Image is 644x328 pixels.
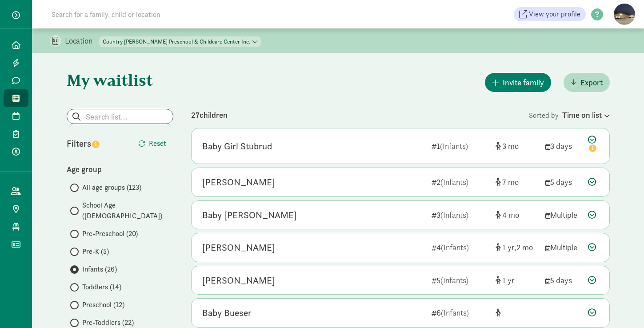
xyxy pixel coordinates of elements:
span: All age groups (123) [82,182,141,193]
div: [object Object] [496,241,538,253]
span: 1 [502,242,516,252]
div: Baby Girl Stubrud [202,139,272,153]
button: Reset [131,135,173,152]
div: 4 [432,241,488,253]
span: Invite family [503,76,544,88]
span: (Infants) [440,210,468,220]
button: Invite family [485,73,551,92]
div: 5 days [545,176,581,188]
span: View your profile [529,9,580,20]
div: Sorted by [529,109,610,121]
span: Export [580,76,603,88]
h1: My waitlist [67,71,173,89]
div: Multiple [545,209,581,221]
div: [object Object] [496,209,538,221]
span: Toddlers (14) [82,282,121,292]
span: Preschool (12) [82,300,124,310]
div: Baby Bueser [202,306,252,320]
div: Vihaan Desai [202,175,275,189]
div: 2 [432,176,488,188]
span: 2 [516,242,533,252]
input: Search for a family, child or location [46,5,296,23]
span: (Infants) [441,242,469,252]
div: 6 [432,307,488,319]
div: [object Object] [496,176,538,188]
div: [object Object] [496,140,538,152]
div: Cully Sparks [202,273,275,288]
div: 27 children [191,109,529,121]
span: 7 [502,177,519,187]
input: Search list... [67,109,173,124]
div: 1 [432,140,488,152]
span: Pre-Preschool (20) [82,228,138,239]
div: Multiple [545,241,581,253]
p: Location [65,36,99,46]
span: (Infants) [441,308,469,318]
div: 3 days [545,140,581,152]
span: Pre-Toddlers (22) [82,317,134,328]
span: Infants (26) [82,264,117,275]
span: 3 [502,141,519,151]
span: (Infants) [440,177,468,187]
div: Nora Sauter [202,240,275,255]
span: 1 [502,275,515,285]
div: 5 [432,274,488,286]
span: School Age ([DEMOGRAPHIC_DATA]) [82,200,173,221]
div: [object Object] [496,274,538,286]
a: View your profile [514,7,586,21]
div: Time on list [562,109,610,121]
div: 3 [432,209,488,221]
div: [object Object] [496,307,538,319]
span: 4 [502,210,519,220]
div: Baby Hilbert [202,208,297,222]
button: Export [564,73,610,92]
iframe: Chat Widget [600,285,644,328]
span: Pre-K (5) [82,246,109,257]
div: Filters [67,137,120,150]
div: 5 days [545,274,581,286]
span: (Infants) [440,141,468,151]
span: Reset [149,138,166,149]
div: Age group [67,163,173,175]
span: (Infants) [440,275,468,285]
